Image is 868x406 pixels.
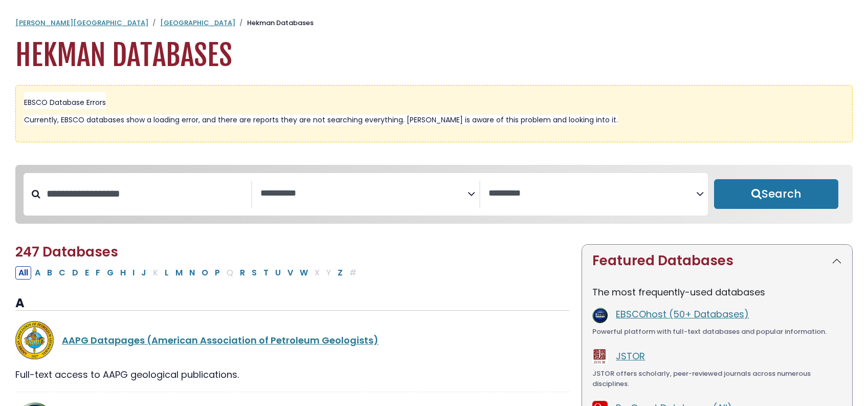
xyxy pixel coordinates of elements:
a: JSTOR [616,350,645,362]
a: [GEOGRAPHIC_DATA] [160,18,235,28]
button: Filter Results H [117,266,129,280]
nav: breadcrumb [15,18,853,28]
button: Filter Results A [32,266,43,280]
p: The most frequently-used databases [592,285,842,299]
button: All [15,266,31,280]
button: Filter Results S [249,266,260,280]
li: Hekman Databases [235,18,314,28]
textarea: Search [488,188,696,199]
button: Filter Results W [297,266,311,280]
span: EBSCO Database Errors [24,97,106,108]
h1: Hekman Databases [15,38,853,73]
div: Full-text access to AAPG geological publications. [15,368,569,381]
button: Featured Databases [582,245,852,277]
button: Filter Results T [260,266,272,280]
a: AAPG Datapages (American Association of Petroleum Geologists) [62,334,379,347]
nav: Search filters [15,165,853,224]
button: Filter Results D [69,266,81,280]
button: Filter Results Z [335,266,346,280]
button: Filter Results L [162,266,172,280]
span: Currently, EBSCO databases show a loading error, and there are reports they are not searching eve... [24,115,618,125]
button: Filter Results E [82,266,92,280]
div: Alpha-list to filter by first letter of database name [15,266,361,279]
button: Filter Results P [212,266,223,280]
input: Search database by title or keyword [40,185,251,202]
a: EBSCOhost (50+ Databases) [616,308,749,320]
textarea: Search [260,188,468,199]
button: Filter Results M [172,266,186,280]
button: Filter Results V [284,266,296,280]
button: Filter Results B [44,266,55,280]
button: Submit for Search Results [714,179,839,209]
button: Filter Results R [237,266,248,280]
a: [PERSON_NAME][GEOGRAPHIC_DATA] [15,18,148,28]
button: Filter Results G [104,266,117,280]
button: Filter Results F [93,266,103,280]
h3: A [15,296,569,311]
span: 247 Databases [15,243,118,261]
button: Filter Results I [129,266,138,280]
button: Filter Results N [186,266,198,280]
button: Filter Results C [56,266,69,280]
button: Filter Results O [198,266,211,280]
button: Filter Results U [272,266,284,280]
div: Powerful platform with full-text databases and popular information. [592,327,842,337]
button: Filter Results J [138,266,149,280]
div: JSTOR offers scholarly, peer-reviewed journals across numerous disciplines. [592,369,842,389]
